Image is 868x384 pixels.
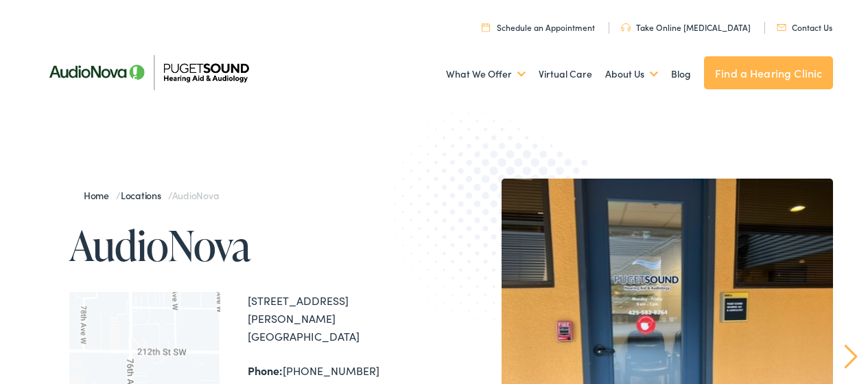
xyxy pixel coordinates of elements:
[777,21,832,33] a: Contact Us
[248,292,434,345] div: [STREET_ADDRESS] [PERSON_NAME][GEOGRAPHIC_DATA]
[121,188,168,202] a: Locations
[482,23,490,32] img: utility icon
[777,24,786,31] img: utility icon
[539,49,592,100] a: Virtual Care
[621,23,631,32] img: utility icon
[84,188,116,202] a: Home
[446,49,526,100] a: What We Offer
[621,21,751,33] a: Take Online [MEDICAL_DATA]
[845,344,858,369] a: Next
[84,188,219,202] span: / /
[605,49,658,100] a: About Us
[248,362,434,380] div: [PHONE_NUMBER]
[482,21,595,33] a: Schedule an Appointment
[671,49,691,100] a: Blog
[704,56,833,89] a: Find a Hearing Clinic
[69,223,434,268] h1: AudioNova
[172,188,219,202] span: AudioNova
[248,363,283,378] strong: Phone:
